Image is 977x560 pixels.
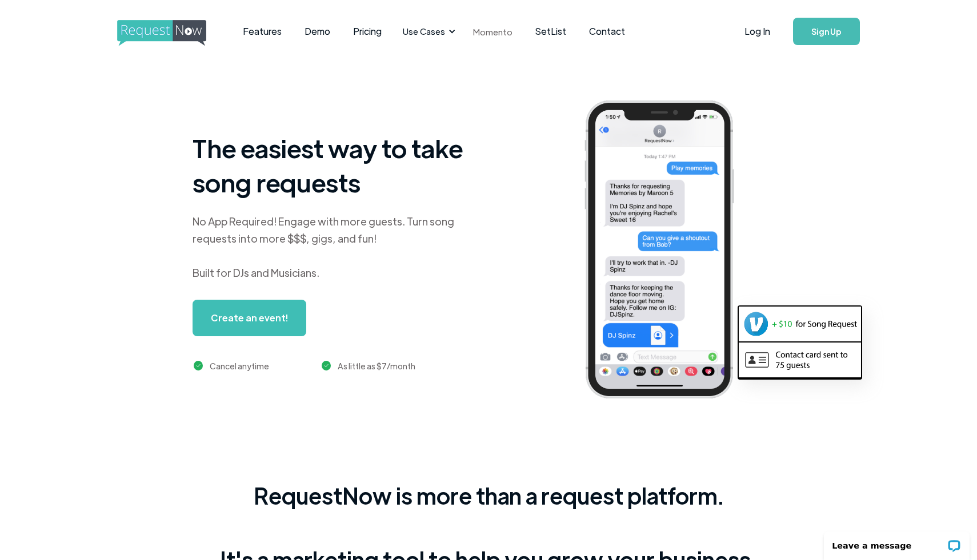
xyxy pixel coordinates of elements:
img: venmo screenshot [739,307,861,341]
a: SetList [524,14,578,49]
a: home [117,20,203,43]
img: green checkmark [194,361,203,370]
a: Log In [733,11,782,51]
a: Sign Up [793,18,860,45]
img: requestnow logo [117,20,227,46]
iframe: LiveChat chat widget [816,524,977,560]
div: Use Cases [396,14,459,49]
a: Pricing [342,14,393,49]
img: contact card example [739,343,861,377]
div: Cancel anytime [210,359,269,373]
a: Create an event! [193,300,306,336]
div: No App Required! Engage with more guests. Turn song requests into more $$$, gigs, and fun! Built ... [193,213,478,281]
div: Use Cases [403,25,445,38]
div: As little as $7/month [338,359,415,373]
a: Momento [462,15,524,49]
img: green checkmark [322,361,331,370]
a: Features [231,14,293,49]
a: Demo [293,14,342,49]
a: Contact [578,14,636,49]
img: iphone screenshot [571,92,764,410]
h1: The easiest way to take song requests [193,131,478,199]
